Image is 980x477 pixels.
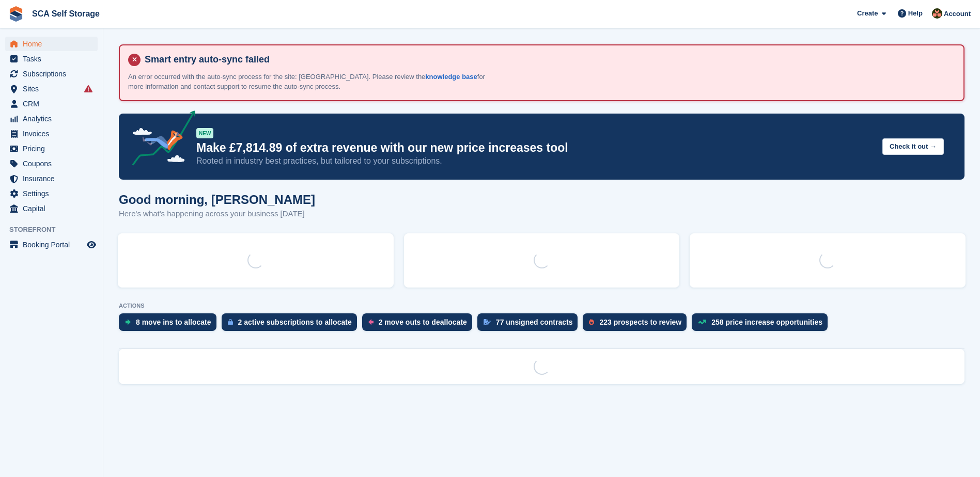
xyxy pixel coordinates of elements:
p: ACTIONS [119,303,965,309]
a: menu [5,52,98,66]
a: 258 price increase opportunities [692,313,833,336]
a: menu [5,82,98,96]
img: stora-icon-8386f47178a22dfd0bd8f6a31ec36ba5ce8667c1dd55bd0f319d3a0aa187defe.svg [8,6,24,22]
img: move_ins_to_allocate_icon-fdf77a2bb77ea45bf5b3d319d69a93e2d87916cf1d5bf7949dd705db3b84f3ca.svg [125,319,131,325]
span: Home [23,37,85,51]
img: price_increase_opportunities-93ffe204e8149a01c8c9dc8f82e8f89637d9d84a8eef4429ea346261dce0b2c0.svg [698,320,706,324]
span: CRM [23,97,85,111]
span: Tasks [23,52,85,66]
img: active_subscription_to_allocate_icon-d502201f5373d7db506a760aba3b589e785aa758c864c3986d89f69b8ff3... [228,319,233,325]
div: 2 move outs to deallocate [379,318,467,326]
a: menu [5,97,98,111]
a: Preview store [85,239,98,251]
span: Help [908,8,923,19]
a: menu [5,237,98,252]
span: Storefront [9,225,103,235]
p: Here's what's happening across your business [DATE] [119,208,315,220]
div: 2 active subscriptions to allocate [238,318,352,326]
a: 2 move outs to deallocate [362,313,477,336]
span: Insurance [23,171,85,186]
h1: Good morning, [PERSON_NAME] [119,193,315,206]
button: Check it out → [882,138,944,155]
div: 77 unsigned contracts [496,318,573,326]
a: SCA Self Storage [28,5,104,22]
span: Invoices [23,126,85,141]
a: knowledge base [425,73,477,81]
a: 8 move ins to allocate [119,313,222,336]
img: Sarah Race [932,8,942,19]
p: Make £7,814.89 of extra revenue with our new price increases tool [196,140,874,155]
img: prospect-51fa495bee0391a8d652442698ab0144808aea92771e9ea1ae160a38d050c398.svg [589,319,594,325]
span: Capital [23,201,85,216]
a: 77 unsigned contracts [477,313,583,336]
i: Smart entry sync failures have occurred [84,85,92,93]
div: 223 prospects to review [599,318,681,326]
span: Booking Portal [23,237,85,252]
span: Subscriptions [23,67,85,81]
span: Account [944,9,971,19]
h4: Smart entry auto-sync failed [141,54,955,66]
span: Create [857,8,878,19]
img: move_outs_to_deallocate_icon-f764333ba52eb49d3ac5e1228854f67142a1ed5810a6f6cc68b1a99e826820c5.svg [368,319,374,325]
a: menu [5,112,98,126]
a: 223 prospects to review [583,313,692,336]
span: Analytics [23,112,85,126]
a: menu [5,171,98,186]
a: menu [5,67,98,81]
img: price-adjustments-announcement-icon-8257ccfd72463d97f412b2fc003d46551f7dbcb40ab6d574587a9cd5c0d94... [123,110,196,169]
a: menu [5,126,98,141]
img: contract_signature_icon-13c848040528278c33f63329250d36e43548de30e8caae1d1a13099fd9432cc5.svg [484,319,491,325]
span: Coupons [23,156,85,171]
a: menu [5,201,98,216]
a: menu [5,186,98,201]
div: NEW [196,128,213,138]
span: Settings [23,186,85,201]
a: menu [5,156,98,171]
a: menu [5,141,98,156]
a: menu [5,37,98,51]
div: 258 price increase opportunities [711,318,822,326]
span: Pricing [23,141,85,156]
p: Rooted in industry best practices, but tailored to your subscriptions. [196,155,874,167]
a: 2 active subscriptions to allocate [222,313,362,336]
span: Sites [23,82,85,96]
div: 8 move ins to allocate [136,318,211,326]
p: An error occurred with the auto-sync process for the site: [GEOGRAPHIC_DATA]. Please review the f... [128,72,490,92]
